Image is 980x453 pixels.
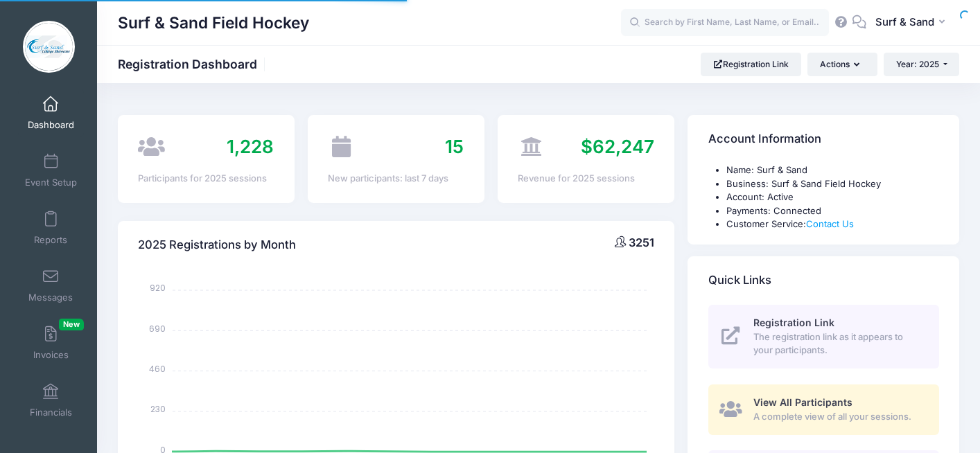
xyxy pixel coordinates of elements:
li: Account: Active [726,190,939,204]
span: Reports [34,234,67,246]
tspan: 690 [149,323,166,335]
li: Name: Surf & Sand [726,163,939,177]
li: Business: Surf & Sand Field Hockey [726,177,939,191]
div: Participants for 2025 sessions [138,172,274,186]
a: Reports [18,204,84,252]
tspan: 920 [150,282,166,294]
h1: Surf & Sand Field Hockey [118,7,309,39]
span: Event Setup [25,177,77,188]
span: Surf & Sand [875,15,934,30]
tspan: 230 [150,403,166,415]
a: Registration Link [701,53,801,76]
h4: Account Information [708,120,821,159]
span: 1,228 [227,136,274,157]
span: 3251 [629,236,654,249]
span: $62,247 [581,136,654,157]
h1: Registration Dashboard [118,57,269,71]
a: Dashboard [18,89,84,137]
a: Financials [18,376,84,425]
img: Surf & Sand Field Hockey [23,21,75,73]
span: Invoices [33,349,69,361]
span: 15 [445,136,464,157]
div: New participants: last 7 days [328,172,464,186]
h4: Quick Links [708,260,771,300]
span: Messages [28,292,73,303]
button: Surf & Sand [866,7,959,39]
a: View All Participants A complete view of all your sessions. [708,384,939,435]
a: InvoicesNew [18,319,84,367]
button: Actions [807,53,877,76]
span: Registration Link [753,317,834,328]
span: Dashboard [28,119,74,131]
a: Contact Us [806,218,854,229]
div: Revenue for 2025 sessions [518,172,654,186]
span: Financials [30,407,72,418]
span: Year: 2025 [896,59,939,69]
li: Customer Service: [726,217,939,231]
span: New [59,319,84,330]
button: Year: 2025 [884,53,959,76]
span: A complete view of all your sessions. [753,410,923,424]
h4: 2025 Registrations by Month [138,226,296,265]
tspan: 460 [149,363,166,375]
span: View All Participants [753,396,852,408]
a: Event Setup [18,146,84,195]
li: Payments: Connected [726,204,939,218]
span: The registration link as it appears to your participants. [753,330,923,357]
a: Registration Link The registration link as it appears to your participants. [708,305,939,368]
a: Messages [18,261,84,310]
input: Search by First Name, Last Name, or Email... [621,9,829,37]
